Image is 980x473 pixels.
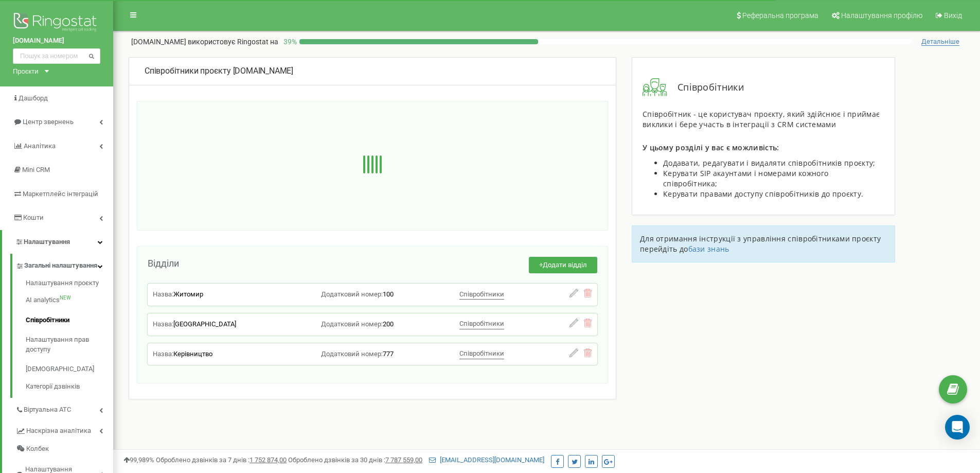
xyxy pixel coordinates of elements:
[278,37,299,47] p: 39 %
[321,290,383,298] span: Додатковий номер:
[383,350,394,358] span: 777
[23,190,98,198] span: Маркетплейс інтеграцій
[643,143,779,152] span: У цьому розділі у вас є можливість:
[173,290,203,298] span: Житомир
[156,456,287,464] span: Оброблено дзвінків за 7 днів :
[383,320,394,328] span: 200
[22,166,50,173] span: Mini CRM
[15,419,113,440] a: Наскрізна аналітика
[188,38,278,46] span: використовує Ringostat на
[250,456,287,464] u: 1 752 874,00
[663,168,828,188] span: Керувати SIP акаунтами і номерами кожного співробітника;
[688,244,729,254] a: бази знань
[26,379,113,392] a: Категорії дзвінків
[543,261,587,269] span: Додати відділ
[742,11,818,20] span: Реферальна програма
[288,456,422,464] span: Оброблено дзвінків за 30 днів :
[24,142,56,150] span: Аналiтика
[19,94,48,102] span: Дашборд
[148,258,179,269] span: Відділи
[24,238,70,246] span: Налаштування
[26,310,113,330] a: Співробітники
[23,118,74,126] span: Центр звернень
[123,456,154,464] span: 99,989%
[26,278,113,291] a: Налаштування проєкту
[663,158,876,168] span: Додавати, редагувати і видаляти співробітників проєкту;
[131,37,278,47] p: [DOMAIN_NAME]
[153,290,173,298] span: Назва:
[26,426,91,436] span: Наскрізна аналітика
[13,48,100,64] input: Пошук за номером
[529,257,597,274] button: +Додати відділ
[459,320,504,327] span: Співробітники
[145,65,600,77] div: [DOMAIN_NAME]
[643,109,880,129] span: Співробітник - це користувач проєкту, який здійснює і приймає виклики і бере участь в інтеграції ...
[15,398,113,419] a: Віртуальна АТС
[459,290,504,298] span: Співробітники
[15,440,113,458] a: Колбек
[145,66,231,76] span: Співробітники проєкту
[26,330,113,359] a: Налаштування прав доступу
[153,350,173,358] span: Назва:
[459,349,504,357] span: Співробітники
[944,11,962,20] span: Вихід
[383,290,394,298] span: 100
[841,11,922,20] span: Налаштування профілю
[429,456,544,464] a: [EMAIL_ADDRESS][DOMAIN_NAME]
[663,189,863,199] span: Керувати правами доступу співробітників до проєкту.
[640,234,881,254] span: Для отримання інструкції з управління співробітниками проєкту перейдіть до
[2,230,113,254] a: Налаштування
[26,359,113,379] a: [DEMOGRAPHIC_DATA]
[24,261,97,271] span: Загальні налаштування
[667,81,744,94] span: Співробітники
[13,36,100,46] a: [DOMAIN_NAME]
[321,320,383,328] span: Додатковий номер:
[15,254,113,275] a: Загальні налаштування
[13,66,39,76] div: Проєкти
[13,10,100,36] img: Ringostat logo
[945,415,970,440] div: Open Intercom Messenger
[153,320,173,328] span: Назва:
[173,320,236,328] span: [GEOGRAPHIC_DATA]
[26,444,49,454] span: Колбек
[26,290,113,310] a: AI analyticsNEW
[385,456,422,464] u: 7 787 559,00
[23,214,44,221] span: Кошти
[321,350,383,358] span: Додатковий номер:
[921,38,959,46] span: Детальніше
[24,405,71,415] span: Віртуальна АТС
[173,350,212,358] span: Керівництво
